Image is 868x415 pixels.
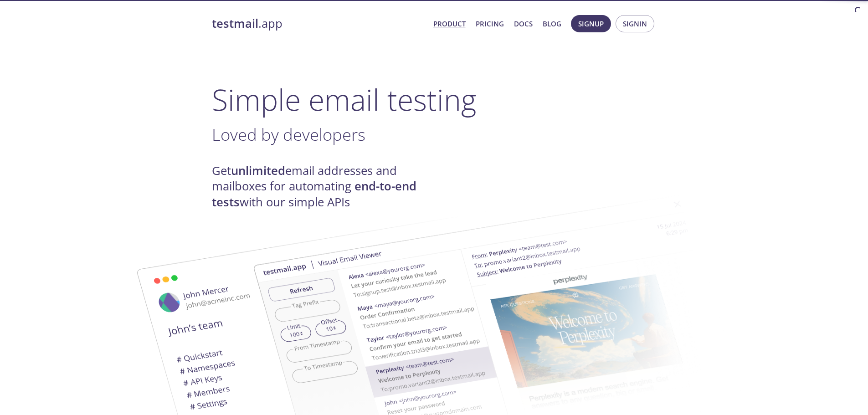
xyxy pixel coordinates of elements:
a: Pricing [476,18,504,30]
span: Loved by developers [212,123,365,146]
span: Signin [623,18,647,30]
h4: Get email addresses and mailboxes for automating with our simple APIs [212,163,434,210]
button: Signin [616,15,654,32]
a: testmail.app [212,16,426,31]
a: Blog [543,18,561,30]
strong: testmail [212,15,258,31]
span: Signup [578,18,604,30]
a: Product [433,18,466,30]
strong: unlimited [231,163,285,179]
strong: end-to-end tests [212,178,416,210]
h1: Simple email testing [212,82,657,117]
a: Docs [514,18,533,30]
button: Signup [571,15,611,32]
